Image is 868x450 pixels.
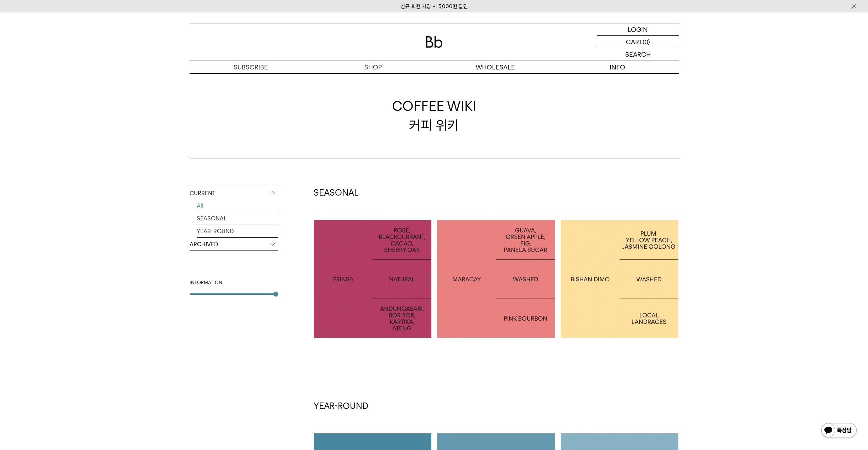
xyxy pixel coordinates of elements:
[597,23,679,36] a: LOGIN
[190,187,278,200] p: CURRENT
[434,61,556,73] p: WHOLESALE
[643,36,650,48] p: (0)
[197,225,278,237] a: YEAR-ROUND
[197,199,278,212] a: All
[561,220,679,338] a: 에티오피아 비샨 디모ETHIOPIA BISHAN DIMO
[197,212,278,225] a: SEASONAL
[190,61,312,73] a: SUBSCRIBE
[437,220,555,338] a: 콜롬비아 마라카이COLOMBIA MARACAY
[401,3,468,10] a: 신규 회원 가입 시 3,000원 할인
[190,279,278,286] div: INFORMATION
[392,97,476,134] div: 커피 위키
[314,220,432,338] a: 인도네시아 프린자 내추럴INDONESIA FRINSA NATURAL
[597,36,679,48] a: CART (0)
[628,23,648,35] p: LOGIN
[626,36,643,48] p: CART
[190,238,278,251] p: ARCHIVED
[625,48,651,61] p: SEARCH
[821,422,857,439] img: 카카오톡 채널 1:1 채팅 버튼
[426,36,443,48] img: 로고
[392,97,476,116] span: COFFEE WIKI
[314,187,679,199] h2: SEASONAL
[312,61,434,73] a: SHOP
[556,61,679,73] p: INFO
[314,400,679,412] h2: YEAR-ROUND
